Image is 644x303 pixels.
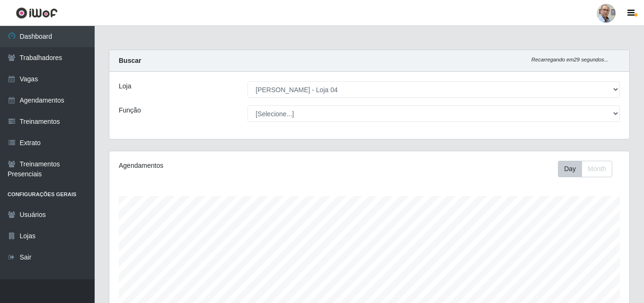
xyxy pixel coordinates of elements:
[558,161,620,177] div: Toolbar with button groups
[531,57,609,62] i: Recarregando em 29 segundos...
[119,81,131,91] label: Loja
[558,161,612,177] div: First group
[558,161,582,177] button: Day
[16,7,58,19] img: CoreUI Logo
[119,161,319,171] div: Agendamentos
[582,161,612,177] button: Month
[119,105,141,115] label: Função
[119,57,141,64] strong: Buscar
